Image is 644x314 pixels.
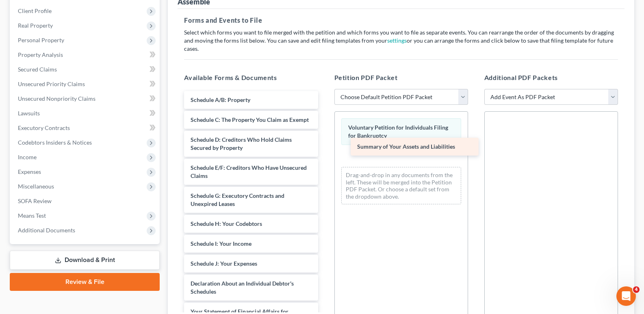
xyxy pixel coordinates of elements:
a: Secured Claims [11,62,160,77]
a: Property Analysis [11,48,160,62]
a: Executory Contracts [11,121,160,135]
h5: Forms and Events to File [184,15,618,25]
span: Schedule H: Your Codebtors [191,220,262,227]
span: Schedule J: Your Expenses [191,260,257,267]
span: Client Profile [18,7,52,14]
span: Schedule A/B: Property [191,96,250,103]
span: SOFA Review [18,197,52,204]
span: Executory Contracts [18,124,70,131]
span: Real Property [18,22,53,29]
span: Schedule I: Your Income [191,240,252,247]
span: Expenses [18,168,41,175]
iframe: Intercom live chat [616,286,636,306]
span: Secured Claims [18,66,57,73]
span: Summary of Your Assets and Liabilities [357,143,455,150]
span: Declaration About an Individual Debtor's Schedules [191,280,294,295]
span: Additional Documents [18,227,75,234]
a: Review & File [10,273,160,291]
span: Income [18,154,37,160]
span: Voluntary Petition for Individuals Filing for Bankruptcy [348,124,448,139]
a: Lawsuits [11,106,160,121]
a: Download & Print [10,251,160,270]
span: Personal Property [18,37,64,43]
h5: Additional PDF Packets [484,73,618,82]
span: Schedule C: The Property You Claim as Exempt [191,116,309,123]
span: Property Analysis [18,51,63,58]
span: Petition PDF Packet [334,74,398,81]
span: Schedule E/F: Creditors Who Have Unsecured Claims [191,164,307,179]
span: Unsecured Priority Claims [18,80,85,87]
span: Miscellaneous [18,183,54,190]
a: Unsecured Priority Claims [11,77,160,91]
span: Means Test [18,212,46,219]
a: settings [387,37,407,44]
span: Codebtors Insiders & Notices [18,139,92,146]
span: 4 [633,286,640,293]
span: Schedule G: Executory Contracts and Unexpired Leases [191,192,284,207]
span: Unsecured Nonpriority Claims [18,95,95,102]
h5: Available Forms & Documents [184,73,318,82]
span: Schedule D: Creditors Who Hold Claims Secured by Property [191,136,292,151]
div: Drag-and-drop in any documents from the left. These will be merged into the Petition PDF Packet. ... [341,167,461,204]
p: Select which forms you want to file merged with the petition and which forms you want to file as ... [184,28,618,53]
a: Unsecured Nonpriority Claims [11,91,160,106]
a: SOFA Review [11,194,160,208]
span: Lawsuits [18,110,40,117]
